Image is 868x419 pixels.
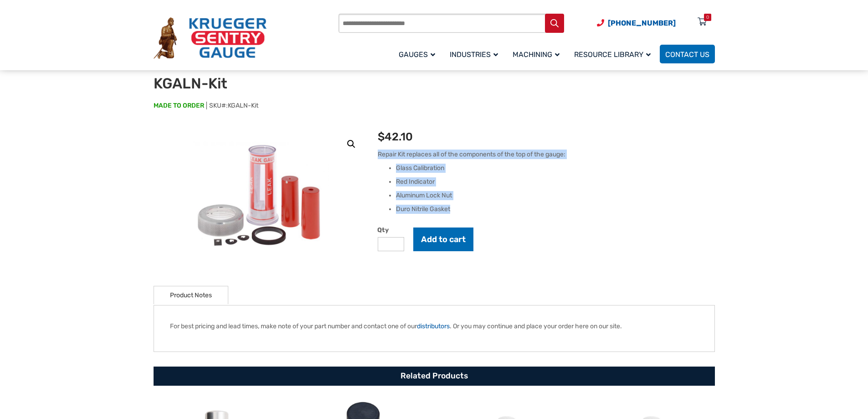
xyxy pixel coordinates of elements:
[154,75,378,92] h1: KGALN-Kit
[706,14,709,21] div: 0
[154,17,267,59] img: Krueger Sentry Gauge
[396,205,714,214] li: Duro Nitrile Gasket
[597,17,676,29] a: Phone Number (920) 434-8860
[378,237,404,251] input: Product quantity
[378,130,413,143] bdi: 42.10
[170,286,212,304] a: Product Notes
[660,45,715,63] a: Contact Us
[154,367,715,386] h2: Related Products
[665,50,709,59] span: Contact Us
[393,43,444,65] a: Gauges
[417,322,450,330] a: distributors
[228,102,258,109] span: KGALN-Kit
[608,19,676,27] span: [PHONE_NUMBER]
[378,130,385,143] span: $
[507,43,569,65] a: Machining
[343,136,360,152] a: View full-screen image gallery
[170,321,699,331] p: For best pricing and lead times, make note of your part number and contact one of our . Or you ma...
[574,50,651,59] span: Resource Library
[396,191,714,200] li: Aluminum Lock Nut
[396,177,714,186] li: Red Indicator
[413,228,473,251] button: Add to cart
[569,43,660,65] a: Resource Library
[444,43,507,65] a: Industries
[154,101,204,110] span: MADE TO ORDER
[378,150,714,159] p: Repair Kit replaces all of the components of the top of the gauge:
[206,102,258,109] span: SKU#:
[399,50,435,59] span: Gauges
[396,164,714,173] li: Glass Calibration
[450,50,498,59] span: Industries
[513,50,560,59] span: Machining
